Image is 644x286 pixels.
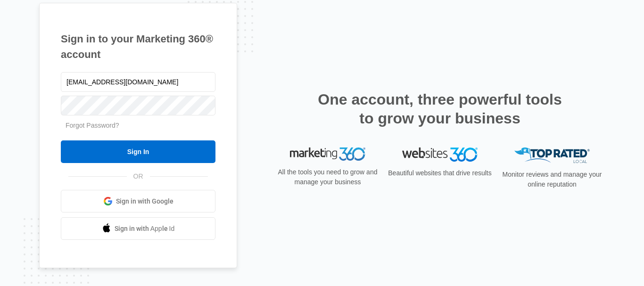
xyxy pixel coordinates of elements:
p: Monitor reviews and manage your online reputation [499,170,605,189]
a: Sign in with Apple Id [61,217,215,240]
span: OR [127,172,150,181]
p: All the tools you need to grow and manage your business [275,167,380,187]
a: Forgot Password? [66,122,119,129]
input: Email [61,72,215,92]
span: Sign in with Apple Id [115,224,175,234]
h1: Sign in to your Marketing 360® account [61,31,215,62]
input: Sign In [61,140,215,163]
a: Sign in with Google [61,190,215,212]
img: Top Rated Local [514,147,590,163]
p: Beautiful websites that drive results [387,168,493,178]
h2: One account, three powerful tools to grow your business [315,90,565,128]
img: Marketing 360 [290,147,365,161]
img: Websites 360 [402,147,478,161]
span: Sign in with Google [116,196,173,206]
